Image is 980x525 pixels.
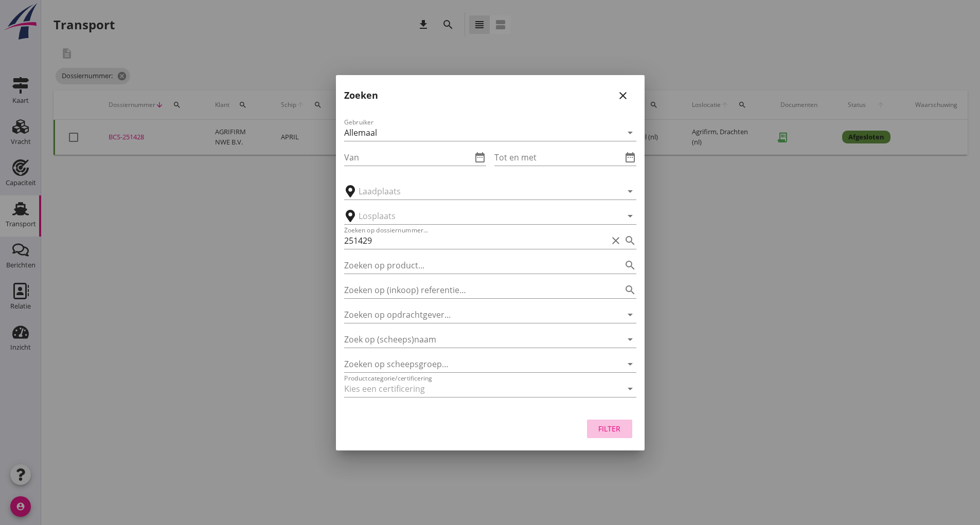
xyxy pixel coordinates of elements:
input: Zoeken op opdrachtgever... [344,306,608,323]
div: Filter [595,423,624,434]
i: search [624,234,636,247]
i: arrow_drop_down [624,185,636,197]
h2: Zoeken [344,88,378,102]
input: Zoek op (scheeps)naam [344,331,608,348]
input: Zoeken op product... [344,257,608,274]
i: arrow_drop_down [624,309,636,321]
input: Zoeken op (inkoop) referentie… [344,282,608,298]
div: Allemaal [344,128,377,137]
input: Tot en met [494,149,622,166]
i: arrow_drop_down [624,126,636,139]
i: search [624,284,636,296]
i: date_range [474,151,486,164]
i: search [624,259,636,271]
input: Zoeken op dossiernummer... [344,232,608,249]
button: Filter [587,420,632,438]
i: close [617,89,629,102]
i: arrow_drop_down [624,383,636,395]
i: arrow_drop_down [624,358,636,370]
i: arrow_drop_down [624,210,636,222]
input: Losplaats [359,208,608,224]
input: Laadplaats [359,183,608,200]
i: clear [610,234,622,247]
i: arrow_drop_down [624,333,636,346]
input: Van [344,149,472,166]
i: date_range [624,151,636,164]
